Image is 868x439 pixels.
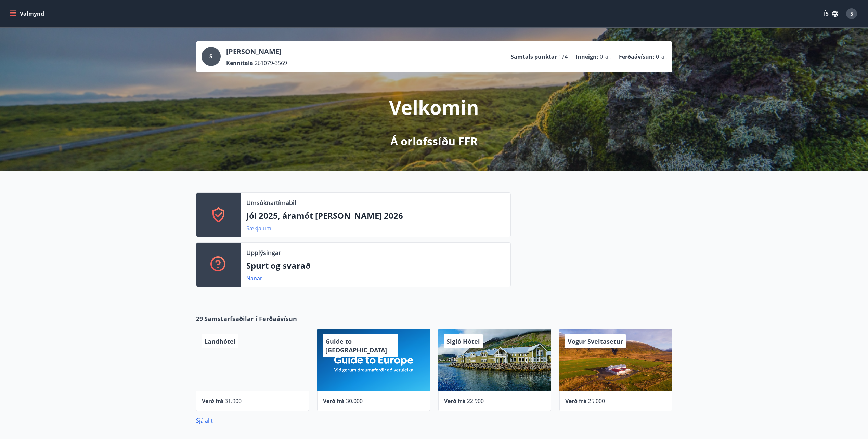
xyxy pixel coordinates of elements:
[8,8,47,20] button: menu
[255,59,287,67] span: 261079-3569
[444,397,466,405] span: Verð frá
[246,260,505,271] p: Spurt og svarað
[246,275,262,282] a: Nánar
[850,10,853,17] span: S
[323,397,345,405] span: Verð frá
[196,314,203,323] span: 29
[246,210,505,222] p: Jól 2025, áramót [PERSON_NAME] 2026
[576,53,598,61] p: Inneign :
[600,53,611,61] span: 0 kr.
[346,397,363,405] span: 30.000
[325,337,387,354] span: Guide to [GEOGRAPHIC_DATA]
[202,397,223,405] span: Verð frá
[204,337,236,345] span: Landhótel
[568,337,623,345] span: Vogur Sveitasetur
[225,397,242,405] span: 31.900
[588,397,605,405] span: 25.000
[226,59,253,67] p: Kennitala
[820,8,842,20] button: ÍS
[204,314,297,323] span: Samstarfsaðilar í Ferðaávísun
[565,397,587,405] span: Verð frá
[619,53,655,61] p: Ferðaávísun :
[196,417,213,424] a: Sjá allt
[246,225,271,232] a: Sækja um
[209,53,212,60] span: S
[246,248,281,257] p: Upplýsingar
[843,5,860,22] button: S
[656,53,667,61] span: 0 kr.
[511,53,557,61] p: Samtals punktar
[446,337,480,345] span: Sigló Hótel
[226,47,287,56] p: [PERSON_NAME]
[389,94,479,120] p: Velkomin
[246,198,296,207] p: Umsóknartímabil
[558,53,568,61] span: 174
[467,397,484,405] span: 22.900
[390,134,478,149] p: Á orlofssíðu FFR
